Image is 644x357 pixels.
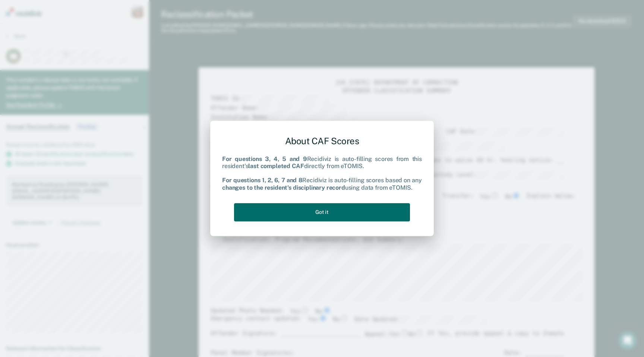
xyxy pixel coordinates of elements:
[222,184,345,191] b: changes to the resident's disciplinary record
[222,130,422,152] div: About CAF Scores
[222,177,302,184] b: For questions 1, 2, 6, 7 and 8
[234,203,410,221] button: Got it
[222,155,307,162] b: For questions 3, 4, 5 and 9
[248,162,304,170] b: last completed CAF
[222,155,422,191] div: Recidiviz is auto-filling scores from this resident's directly from eTOMIS. Recidiviz is auto-fil...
